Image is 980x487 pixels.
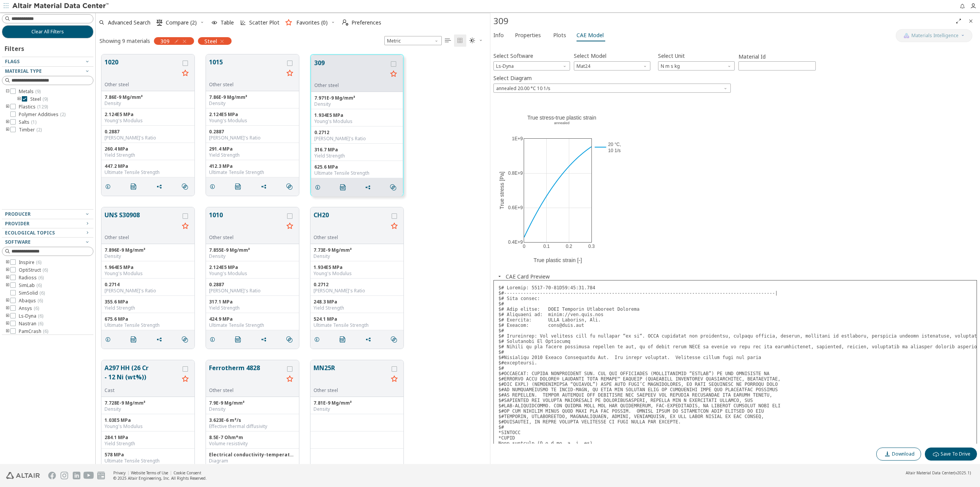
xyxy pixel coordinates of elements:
[19,259,41,266] span: Inspire
[387,68,400,80] button: Favorite
[284,373,296,385] button: Favorite
[2,57,93,66] button: Flags
[911,33,959,39] span: Materials Intelligence
[257,332,273,347] button: Share
[314,316,400,322] div: 524.1 MPa
[19,127,42,133] span: Timber
[5,328,10,335] i: toogle group
[209,94,296,100] div: 7.86E-9 Mg/mm³
[314,247,400,253] div: 7.73E-9 Mg/mm³
[457,38,463,44] i: 
[36,282,42,289] span: ( 6 )
[340,184,346,190] i: 
[209,112,296,118] div: 2.124E5 MPa
[34,305,39,312] span: ( 6 )
[314,170,400,176] div: Ultimate Tensile Strength
[5,313,10,319] i: toogle group
[314,130,400,136] div: 0.2712
[738,52,816,61] label: Material Id
[105,423,191,430] div: Young's Modulus
[209,458,296,464] div: Diagram
[206,332,222,347] button: Details
[5,104,10,110] i: toogle group
[105,363,179,387] button: A297 HH (26 Cr - 12 Ni (wt%))
[5,305,10,312] i: toogle group
[391,336,397,343] i: 
[37,103,48,110] span: ( 129 )
[493,61,570,71] span: Ls-Dyna
[105,169,191,175] div: Ultimate Tensile Strength
[493,50,533,61] label: Select Software
[906,470,971,476] div: (v2025.1)
[493,273,506,280] button: Close
[387,180,403,195] button: Similar search
[2,25,93,38] button: Clear All Filters
[30,96,48,102] span: Steel
[296,20,328,25] span: Favorites (0)
[314,136,400,142] div: [PERSON_NAME]'s Ratio
[105,271,191,277] div: Young's Modulus
[232,179,248,194] button: PDF Download
[493,15,952,27] div: 309
[209,152,296,158] div: Yield Strength
[38,274,44,281] span: ( 6 )
[209,163,296,169] div: 412.3 MPa
[336,180,353,195] button: PDF Download
[105,210,179,234] button: UNS S30908
[209,282,296,288] div: 0.2887
[19,112,65,118] span: Polymer Additives
[903,33,910,39] img: AI Copilot
[5,119,10,125] i: toogle group
[5,282,10,289] i: toogle group
[209,146,296,152] div: 291.4 MPa
[249,20,279,25] span: Scatter Plot
[574,61,650,71] span: Mat24
[314,101,400,107] div: Density
[314,118,400,125] div: Young's Modulus
[314,387,388,394] div: Other steel
[19,298,43,304] span: Abaqus
[209,299,296,305] div: 317.1 MPa
[361,180,377,195] button: Share
[5,298,10,304] i: toogle group
[209,387,284,394] div: Other steel
[35,88,41,95] span: ( 9 )
[445,38,451,44] i: 
[209,57,284,82] button: 1015
[100,37,150,44] div: Showing 9 materials
[384,36,442,45] span: Metric
[876,448,921,461] button: Download
[105,305,191,311] div: Yield Strength
[42,96,48,102] span: ( 9 )
[105,406,191,412] div: Density
[105,57,179,82] button: 1020
[466,34,486,47] button: Theme
[314,82,387,89] div: Other steel
[105,264,191,271] div: 1.964E5 MPa
[206,179,222,194] button: Details
[105,435,191,441] div: 284.1 MPa
[5,58,20,65] span: Flags
[105,441,191,447] div: Yield Strength
[493,72,532,84] label: Select Diagram
[105,234,179,241] div: Other steel
[314,253,400,259] div: Density
[286,184,292,190] i: 
[232,332,248,347] button: PDF Download
[5,127,10,133] i: toogle group
[209,417,296,423] div: 3.623E-6 m²/s
[577,29,604,41] span: CAE Model
[105,299,191,305] div: 355.6 MPa
[209,210,284,234] button: 1010
[178,179,194,194] button: Similar search
[42,267,48,273] span: ( 6 )
[179,67,191,80] button: Favorite
[160,38,170,44] span: 309
[105,118,191,124] div: Young's Modulus
[658,50,685,61] label: Select Unit
[2,238,93,247] button: Software
[209,264,296,271] div: 2.124E5 MPa
[506,273,550,280] button: CAE Card Preview
[36,259,41,266] span: ( 6 )
[257,179,273,194] button: Share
